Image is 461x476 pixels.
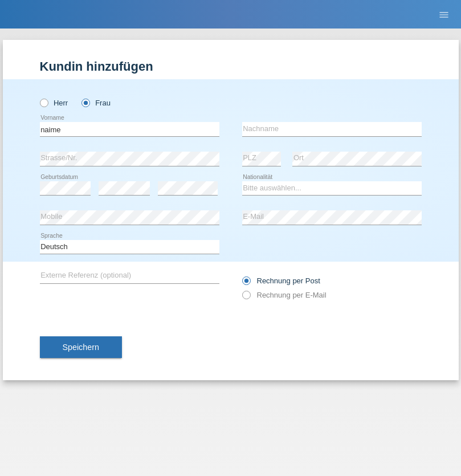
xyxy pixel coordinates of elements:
h1: Kundin hinzufügen [40,59,422,74]
label: Herr [40,99,68,107]
label: Rechnung per E-Mail [242,291,327,299]
a: menu [433,11,455,18]
label: Frau [81,99,111,107]
input: Rechnung per E-Mail [242,291,250,305]
input: Herr [40,99,47,106]
i: menu [438,9,450,21]
button: Speichern [40,336,122,358]
span: Speichern [63,343,99,352]
input: Rechnung per Post [242,276,250,291]
input: Frau [81,99,89,106]
label: Rechnung per Post [242,276,320,285]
